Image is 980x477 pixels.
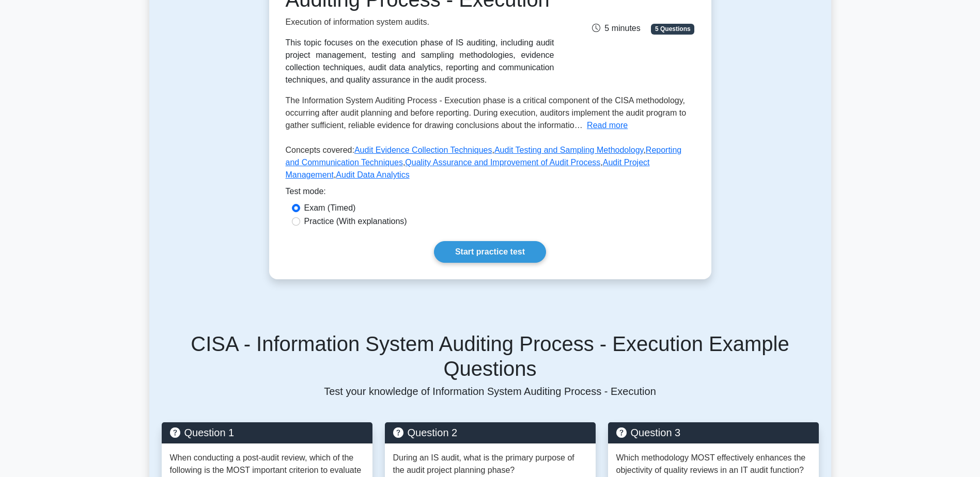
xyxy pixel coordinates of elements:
[286,37,554,86] div: This topic focuses on the execution phase of IS auditing, including audit project management, tes...
[286,144,695,185] p: Concepts covered: , , , , ,
[592,24,640,33] span: 5 minutes
[286,185,695,202] div: Test mode:
[434,241,546,263] a: Start practice test
[587,119,628,132] button: Read more
[651,24,694,34] span: 5 Questions
[304,215,407,228] label: Practice (With explanations)
[286,96,687,130] span: The Information System Auditing Process - Execution phase is a critical component of the CISA met...
[162,331,819,381] h5: CISA - Information System Auditing Process - Execution Example Questions
[162,385,819,397] p: Test your knowledge of Information System Auditing Process - Execution
[170,426,364,439] h5: Question 1
[393,452,587,476] p: During an IS audit, what is the primary purpose of the audit project planning phase?
[336,170,409,179] a: Audit Data Analytics
[393,426,587,439] h5: Question 2
[616,426,811,439] h5: Question 3
[616,452,811,476] p: Which methodology MOST effectively enhances the objectivity of quality reviews in an IT audit fun...
[354,146,492,154] a: Audit Evidence Collection Techniques
[304,202,356,214] label: Exam (Timed)
[286,16,554,28] p: Execution of information system audits.
[494,146,643,154] a: Audit Testing and Sampling Methodology
[405,158,600,167] a: Quality Assurance and Improvement of Audit Process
